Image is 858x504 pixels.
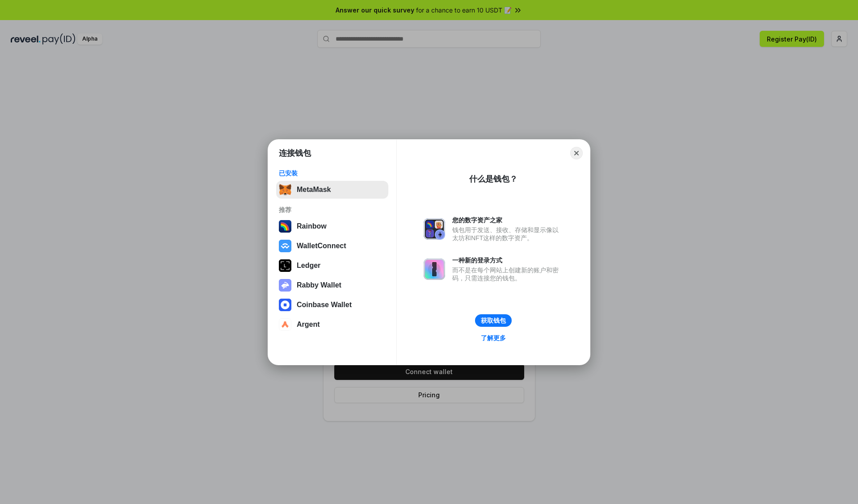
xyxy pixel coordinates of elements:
[481,334,506,342] div: 了解更多
[475,332,511,344] a: 了解更多
[452,266,563,282] div: 而不是在每个网站上创建新的账户和密码，只需连接您的钱包。
[276,217,388,235] button: Rainbow
[279,220,291,233] img: svg+xml,%3Csvg%20width%3D%22120%22%20height%3D%22120%22%20viewBox%3D%220%200%20120%20120%22%20fil...
[452,256,563,264] div: 一种新的登录方式
[570,147,583,159] button: Close
[279,169,386,177] div: 已安装
[276,276,388,294] button: Rabby Wallet
[276,296,388,314] button: Coinbase Wallet
[279,279,291,292] img: svg+xml,%3Csvg%20xmlns%3D%22http%3A%2F%2Fwww.w3.org%2F2000%2Fsvg%22%20fill%3D%22none%22%20viewBox...
[279,259,291,272] img: svg+xml,%3Csvg%20xmlns%3D%22http%3A%2F%2Fwww.w3.org%2F2000%2Fsvg%22%20width%3D%2228%22%20height%3...
[452,216,563,224] div: 您的数字资产之家
[297,222,327,230] div: Rainbow
[481,317,506,325] div: 获取钱包
[469,174,517,184] div: 什么是钱包？
[424,218,445,240] img: svg+xml,%3Csvg%20xmlns%3D%22http%3A%2F%2Fwww.w3.org%2F2000%2Fsvg%22%20fill%3D%22none%22%20viewBox...
[279,206,386,214] div: 推荐
[279,318,291,331] img: svg+xml,%3Csvg%20width%3D%2228%22%20height%3D%2228%22%20viewBox%3D%220%200%2028%2028%22%20fill%3D...
[276,316,388,333] button: Argent
[297,262,320,270] div: Ledger
[276,257,388,275] button: Ledger
[297,301,352,309] div: Coinbase Wallet
[276,181,388,199] button: MetaMask
[297,242,346,250] div: WalletConnect
[297,321,320,329] div: Argent
[424,258,445,280] img: svg+xml,%3Csvg%20xmlns%3D%22http%3A%2F%2Fwww.w3.org%2F2000%2Fsvg%22%20fill%3D%22none%22%20viewBox...
[297,186,331,194] div: MetaMask
[276,237,388,255] button: WalletConnect
[279,240,291,252] img: svg+xml,%3Csvg%20width%3D%2228%22%20height%3D%2228%22%20viewBox%3D%220%200%2028%2028%22%20fill%3D...
[297,281,341,289] div: Rabby Wallet
[475,314,512,327] button: 获取钱包
[279,183,291,196] img: svg+xml,%3Csvg%20fill%3D%22none%22%20height%3D%2233%22%20viewBox%3D%220%200%2035%2033%22%20width%...
[452,226,563,242] div: 钱包用于发送、接收、存储和显示像以太坊和NFT这样的数字资产。
[279,299,291,311] img: svg+xml,%3Csvg%20width%3D%2228%22%20height%3D%2228%22%20viewBox%3D%220%200%2028%2028%22%20fill%3D...
[279,148,311,158] h1: 连接钱包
